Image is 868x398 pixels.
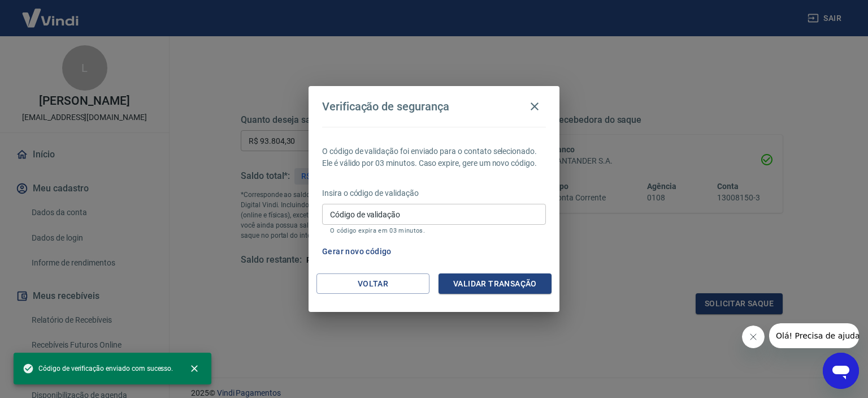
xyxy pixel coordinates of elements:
span: Olá! Precisa de ajuda? [7,8,95,17]
p: O código de validação foi enviado para o contato selecionado. Ele é válido por 03 minutos. Caso e... [322,145,546,169]
span: Código de verificação enviado com sucesso. [23,363,173,374]
button: Validar transação [439,273,552,294]
button: Gerar novo código [318,241,396,262]
iframe: Mensagem da empresa [769,323,859,348]
button: close [182,356,207,381]
p: Insira o código de validação [322,187,546,199]
button: Voltar [316,273,429,294]
p: O código expira em 03 minutos. [330,227,538,234]
iframe: Botão para abrir a janela de mensagens [823,353,859,389]
iframe: Fechar mensagem [742,326,765,348]
h4: Verificação de segurança [322,100,449,113]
